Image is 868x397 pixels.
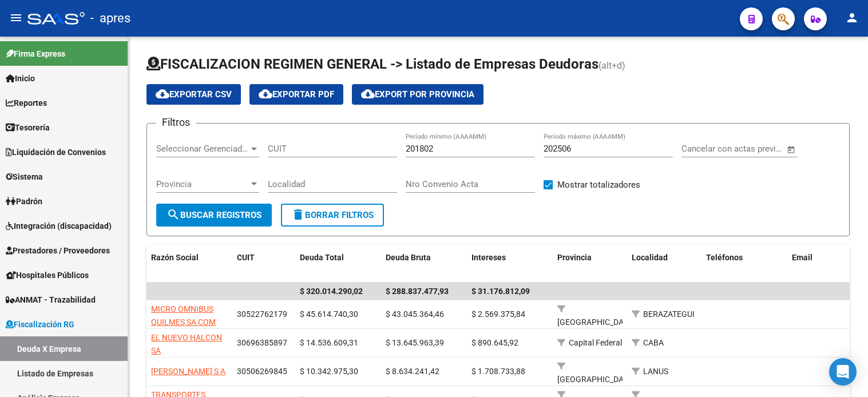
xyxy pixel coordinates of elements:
span: - apres [90,6,130,31]
span: $ 31.176.812,09 [471,287,530,296]
mat-icon: search [167,208,180,221]
mat-icon: person [845,11,859,25]
span: Intereses [471,253,506,262]
span: Firma Express [6,47,65,60]
span: Localidad [632,253,668,262]
span: [GEOGRAPHIC_DATA] [557,317,635,327]
span: $ 43.045.364,46 [386,309,444,319]
span: $ 2.569.375,84 [471,309,525,319]
span: Buscar Registros [167,210,261,220]
mat-icon: cloud_download [361,87,375,101]
span: $ 13.645.963,39 [386,338,444,347]
span: Hospitales Públicos [6,269,89,281]
span: Fiscalización RG [6,318,74,331]
span: Email [792,253,812,262]
span: Padrón [6,195,42,208]
span: CUIT [237,253,255,262]
button: Exportar CSV [146,84,241,105]
h3: Filtros [156,114,196,130]
mat-icon: delete [291,208,305,221]
span: Reportes [6,97,47,109]
mat-icon: cloud_download [156,87,169,101]
span: $ 8.634.241,42 [386,367,439,376]
button: Open calendar [784,143,798,156]
span: Exportar PDF [259,89,334,100]
datatable-header-cell: Razón Social [146,245,232,283]
datatable-header-cell: Teléfonos [701,245,787,283]
datatable-header-cell: Intereses [467,245,553,283]
span: 30522762179 [237,309,287,319]
span: Sistema [6,170,43,183]
span: EL NUEVO HALCON SA [151,333,222,355]
span: ANMAT - Trazabilidad [6,293,96,306]
span: $ 890.645,92 [471,338,518,347]
span: Tesorería [6,121,50,134]
span: $ 10.342.975,30 [300,367,358,376]
span: Prestadores / Proveedores [6,244,110,257]
button: Export por Provincia [352,84,483,105]
button: Buscar Registros [156,204,272,227]
span: Integración (discapacidad) [6,220,112,232]
span: $ 320.014.290,02 [300,287,363,296]
span: MICRO OMNIBUS QUILMES SA COM IND Y FINANC [151,304,216,340]
datatable-header-cell: Provincia [553,245,627,283]
span: Teléfonos [706,253,743,262]
datatable-header-cell: Deuda Bruta [381,245,467,283]
span: FISCALIZACION REGIMEN GENERAL -> Listado de Empresas Deudoras [146,56,599,72]
span: Export por Provincia [361,89,474,100]
span: Liquidación de Convenios [6,146,106,158]
span: 30696385897 [237,338,287,347]
span: 30506269845 [237,367,287,376]
span: Deuda Bruta [386,253,431,262]
span: $ 45.614.740,30 [300,309,358,319]
span: Borrar Filtros [291,210,374,220]
span: Razón Social [151,253,199,262]
span: $ 288.837.477,93 [386,287,449,296]
span: Inicio [6,72,35,85]
datatable-header-cell: Localidad [627,245,701,283]
span: [PERSON_NAME] S A [151,367,225,376]
datatable-header-cell: Deuda Total [295,245,381,283]
span: $ 14.536.609,31 [300,338,358,347]
span: Mostrar totalizadores [557,178,640,192]
span: Deuda Total [300,253,344,262]
button: Borrar Filtros [281,204,384,227]
span: CABA [643,338,664,347]
span: [GEOGRAPHIC_DATA] [557,375,635,384]
span: Capital Federal [569,338,622,347]
div: Open Intercom Messenger [829,358,857,386]
button: Exportar PDF [249,84,343,105]
mat-icon: menu [9,11,23,25]
span: BERAZATEGUI [643,309,695,319]
span: LANUS [643,367,668,376]
datatable-header-cell: CUIT [232,245,295,283]
span: Provincia [156,179,249,189]
span: $ 1.708.733,88 [471,367,525,376]
span: Exportar CSV [156,89,232,100]
span: Seleccionar Gerenciador [156,144,249,154]
span: Provincia [557,253,592,262]
mat-icon: cloud_download [259,87,272,101]
span: (alt+d) [599,60,625,71]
